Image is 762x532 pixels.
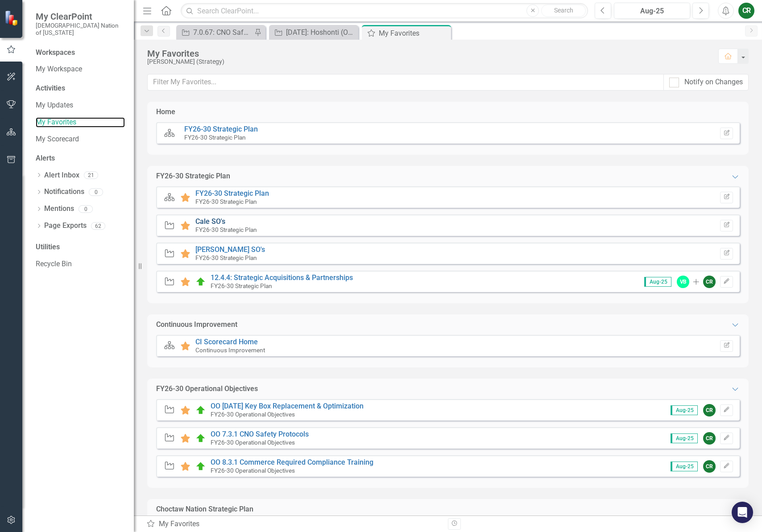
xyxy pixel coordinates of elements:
small: Continuous Improvement [195,346,265,354]
div: Continuous Improvement [156,320,237,330]
div: My Favorites [146,519,441,529]
a: FY26-30 Strategic Plan [184,125,258,133]
div: Utilities [36,242,125,252]
small: [DEMOGRAPHIC_DATA] Nation of [US_STATE] [36,22,125,37]
span: Aug-25 [671,405,698,415]
a: [PERSON_NAME] SO's [195,245,265,254]
a: Alert Inbox [44,170,79,181]
button: CR [738,3,754,19]
small: FY26-30 Strategic Plan [195,254,257,261]
a: Notifications [44,187,84,197]
a: Page Exports [44,221,87,231]
small: FY26-30 Strategic Plan [211,282,272,289]
div: Activities [36,83,125,94]
img: On Target [195,461,206,472]
div: Choctaw Nation Strategic Plan [156,504,253,515]
a: My Updates [36,100,125,111]
div: CR [703,460,716,473]
small: FY26-30 Strategic Plan [195,226,257,233]
a: 7.0.67: CNO Safety Protocols [178,27,252,38]
div: My Favorites [147,49,709,58]
div: My Favorites [379,28,449,39]
img: On Target [195,276,206,287]
a: OO 7.3.1 CNO Safety Protocols [211,430,309,438]
input: Filter My Favorites... [147,74,664,91]
div: 0 [89,188,103,196]
a: Recycle Bin [36,259,125,269]
img: ClearPoint Strategy [4,10,20,25]
a: My Workspace [36,64,125,74]
span: Aug-25 [644,277,671,287]
div: Workspaces [36,48,75,58]
div: 21 [84,172,98,179]
span: My ClearPoint [36,11,125,22]
div: 62 [91,222,105,230]
div: 7.0.67: CNO Safety Protocols [193,27,252,38]
a: My Scorecard [36,134,125,144]
a: OO 8.3.1 Commerce Required Compliance Training [211,458,373,466]
input: Search ClearPoint... [181,3,588,19]
img: On Target [195,433,206,444]
button: Search [541,4,586,17]
div: [DATE]: Hoshonti (Oracle) [286,27,356,38]
button: Aug-25 [614,3,690,19]
div: CR [703,432,716,445]
a: 12.4.4: Strategic Acquisitions & Partnerships [211,273,353,282]
small: FY26-30 Strategic Plan [195,198,257,205]
a: OO [DATE] Key Box Replacement & Optimization [211,402,364,410]
span: Aug-25 [671,433,698,443]
a: [DATE]: Hoshonti (Oracle) [271,27,356,38]
a: FY26-30 Strategic Plan [195,189,269,198]
div: Alerts [36,153,125,164]
a: Mentions [44,204,74,214]
a: My Favorites [36,117,125,128]
div: FY26-30 Strategic Plan [156,171,230,181]
div: Aug-25 [617,6,687,16]
div: Open Intercom Messenger [732,502,753,523]
div: Home [156,107,175,117]
div: [PERSON_NAME] (Strategy) [147,58,709,65]
div: VB [677,276,689,288]
span: Aug-25 [671,462,698,471]
small: FY26-30 Operational Objectives [211,467,295,474]
div: FY26-30 Operational Objectives [156,384,258,394]
small: FY26-30 Operational Objectives [211,439,295,446]
div: CR [703,276,716,288]
span: Search [554,7,573,14]
button: Set Home Page [720,128,733,139]
small: FY26-30 Strategic Plan [184,134,246,141]
a: CI Scorecard Home [195,338,258,346]
img: On Target [195,405,206,416]
div: 0 [79,205,93,213]
div: Notify on Changes [684,77,743,87]
small: FY26-30 Operational Objectives [211,411,295,418]
a: Cale SO's [195,217,225,226]
div: CR [703,404,716,417]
